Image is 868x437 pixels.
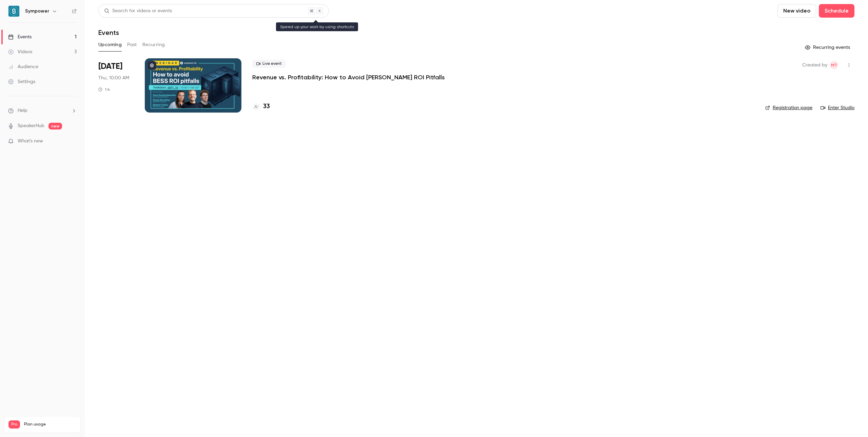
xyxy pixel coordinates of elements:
a: Registration page [765,104,812,111]
div: Settings [8,78,35,85]
li: help-dropdown-opener [8,107,77,114]
button: Recurring [142,39,165,50]
span: Thu, 10:00 AM [98,75,129,81]
a: Revenue vs. Profitability: How to Avoid [PERSON_NAME] ROI Pitfalls [252,73,445,81]
span: Live event [252,60,286,68]
a: Enter Studio [821,104,854,111]
span: Manon Thomas [830,61,838,69]
h4: 33 [263,102,270,111]
button: Upcoming [98,39,122,50]
iframe: Noticeable Trigger [68,138,77,144]
button: New video [777,4,816,18]
div: Audience [8,63,38,70]
button: Recurring events [802,42,854,53]
a: SpeakerHub [18,122,44,130]
div: Sep 25 Thu, 10:00 AM (Europe/Amsterdam) [98,58,134,113]
span: Created by [802,61,827,69]
span: Pro [8,420,20,429]
div: Videos [8,48,32,55]
div: 1 h [98,87,110,92]
button: Past [127,39,137,50]
div: Events [8,34,32,40]
span: Plan usage [24,422,76,427]
span: MT [831,61,837,69]
div: Search for videos or events [104,7,172,15]
button: Schedule [819,4,854,18]
span: new [48,123,62,130]
a: 33 [252,102,270,111]
h1: Events [98,28,119,37]
img: Sympower [8,6,19,17]
span: What's new [18,138,43,145]
h6: Sympower [25,8,49,15]
span: Help [18,107,27,114]
span: [DATE] [98,61,122,72]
